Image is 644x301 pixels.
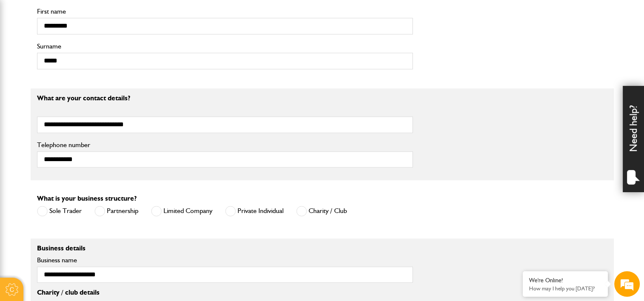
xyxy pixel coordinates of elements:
[11,154,155,229] textarea: Type your message and hit 'Enter'
[37,43,413,50] label: Surname
[151,206,212,216] label: Limited Company
[37,245,413,252] p: Business details
[11,79,155,97] input: Enter your last name
[623,86,644,192] div: Need help?
[14,47,36,59] img: d_20077148190_company_1631870298795_20077148190
[37,8,413,15] label: First name
[37,195,137,202] label: What is your business structure?
[140,4,160,25] div: Minimize live chat window
[225,206,283,216] label: Private Individual
[37,257,413,264] label: Business name
[37,95,413,102] p: What are your contact details?
[11,129,155,148] input: Enter your phone number
[94,206,138,216] label: Partnership
[44,48,143,59] div: Chat with us now
[296,206,347,216] label: Charity / Club
[116,236,155,247] em: Start Chat
[37,289,413,296] p: Charity / club details
[529,277,601,284] div: We're Online!
[11,104,155,122] input: Enter your email address
[37,206,82,216] label: Sole Trader
[529,285,601,292] p: How may I help you today?
[37,142,413,148] label: Telephone number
